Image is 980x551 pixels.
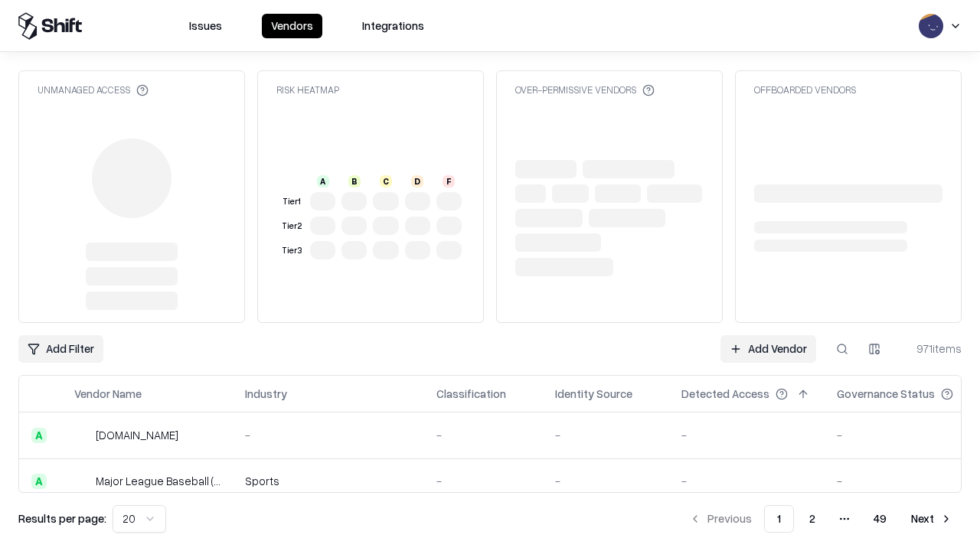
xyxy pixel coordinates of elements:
[74,474,90,489] img: Major League Baseball (MLB)
[279,195,304,208] div: Tier 1
[555,427,657,443] div: -
[279,244,304,257] div: Tier 3
[279,220,304,233] div: Tier 2
[262,14,322,38] button: Vendors
[245,386,287,402] div: Industry
[436,473,531,489] div: -
[96,427,178,443] div: [DOMAIN_NAME]
[436,427,531,443] div: -
[245,427,412,443] div: -
[837,473,978,489] div: -
[680,505,962,533] nav: pagination
[797,505,828,533] button: 2
[764,505,794,533] button: 1
[38,83,149,96] div: Unmanaged Access
[348,175,361,187] div: B
[900,341,962,357] div: 971 items
[837,427,978,443] div: -
[443,175,455,187] div: F
[902,505,962,533] button: Next
[31,474,47,489] div: A
[96,473,220,489] div: Major League Baseball (MLB)
[317,175,329,187] div: A
[555,473,657,489] div: -
[515,83,655,96] div: Over-Permissive Vendors
[74,386,142,402] div: Vendor Name
[681,473,812,489] div: -
[245,473,412,489] div: Sports
[380,175,392,187] div: C
[837,386,935,402] div: Governance Status
[18,510,106,527] p: Results per page:
[18,335,103,363] button: Add Filter
[436,386,506,402] div: Classification
[411,175,423,187] div: D
[720,335,816,363] a: Add Vendor
[74,428,90,443] img: pathfactory.com
[276,83,339,96] div: Risk Heatmap
[31,428,47,443] div: A
[681,386,769,402] div: Detected Access
[353,14,433,38] button: Integrations
[681,427,812,443] div: -
[555,386,632,402] div: Identity Source
[861,505,899,533] button: 49
[754,83,856,96] div: Offboarded Vendors
[180,14,231,38] button: Issues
